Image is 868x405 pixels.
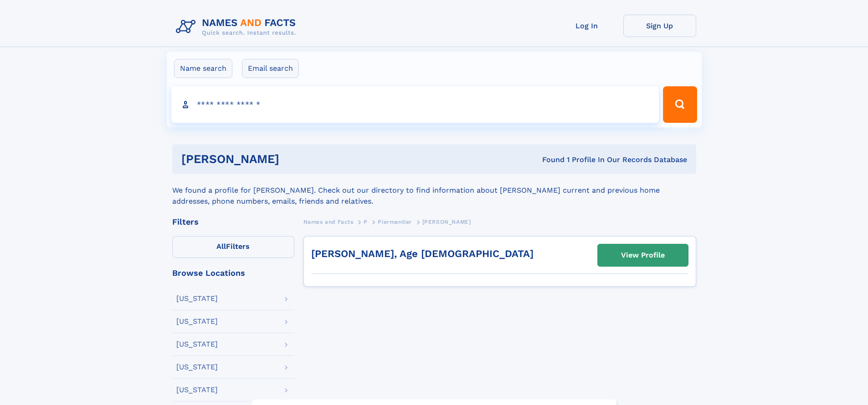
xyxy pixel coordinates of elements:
a: Piermantier [378,216,412,227]
div: We found a profile for [PERSON_NAME]. Check out our directory to find information about [PERSON_N... [172,174,696,207]
div: [US_STATE] [176,295,218,302]
span: Piermantier [378,219,412,225]
label: Name search [174,59,232,78]
span: [PERSON_NAME] [422,219,471,225]
div: [US_STATE] [176,341,218,348]
span: P [364,219,368,225]
a: P [364,216,368,227]
div: [US_STATE] [176,318,218,325]
a: View Profile [598,244,688,266]
button: Search Button [663,86,697,123]
a: Sign Up [623,15,696,37]
div: [US_STATE] [176,363,218,371]
input: search input [171,86,659,123]
div: Browse Locations [172,269,294,277]
span: All [216,242,226,251]
div: Found 1 Profile In Our Records Database [411,155,687,165]
div: Filters [172,218,294,226]
div: [US_STATE] [176,386,218,394]
label: Email search [242,59,299,78]
a: [PERSON_NAME], Age [DEMOGRAPHIC_DATA] [311,248,534,259]
label: Filters [172,236,294,258]
a: Names and Facts [303,216,354,227]
div: View Profile [621,245,665,266]
h1: [PERSON_NAME] [181,153,411,165]
a: Log In [550,15,623,37]
img: Logo Names and Facts [172,15,303,39]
